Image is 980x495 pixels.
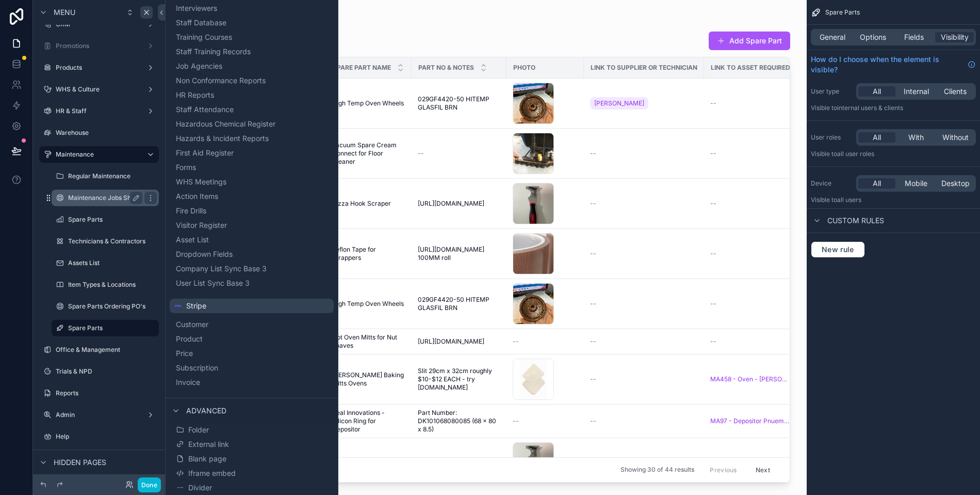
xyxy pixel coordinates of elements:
[174,481,330,495] button: Divider
[188,439,229,450] span: External link
[837,196,861,204] span: all users
[176,206,206,216] span: Fire Drills
[176,148,234,158] span: First Aid Register
[52,276,159,293] a: Item Types & Locations
[188,468,236,478] span: Iframe embed
[39,146,159,163] a: Maintenance
[188,483,212,493] span: Divider
[186,301,206,311] span: Stripe
[174,59,330,73] button: Job Agencies
[748,462,777,478] button: Next
[52,320,159,336] a: Spare Parts
[56,85,142,94] label: WHS & Culture
[174,247,330,261] button: Dropdown Fields
[176,264,267,274] span: Company List Sync Base 3
[174,261,330,276] button: Company List Sync Base 3
[176,61,222,71] span: Job Agencies
[174,1,330,16] button: Interviewers
[174,117,330,131] button: Hazardous Chemical Register
[818,245,858,254] span: New rule
[811,196,976,204] p: Visible to
[174,317,330,332] button: Customer
[174,437,330,452] button: External link
[827,215,884,226] span: Custom rules
[944,86,967,97] span: Clients
[941,178,970,189] span: Desktop
[174,146,330,160] button: First Aid Register
[513,64,535,72] span: Photo
[176,348,193,359] span: Price
[811,87,852,96] label: User type
[174,44,330,59] button: Staff Training Records
[811,179,852,188] label: Device
[905,178,927,189] span: Mobile
[174,16,330,30] button: Staff Database
[176,191,218,202] span: Action Items
[56,64,142,72] label: Products
[811,150,976,158] p: Visible to
[174,160,330,175] button: Forms
[56,129,157,137] label: Warehouse
[837,104,903,112] span: Internal users & clients
[56,389,157,397] label: Reports
[837,150,874,158] span: All user roles
[904,86,929,97] span: Internal
[176,162,196,173] span: Forms
[174,346,330,361] button: Price
[941,32,969,42] span: Visibility
[591,64,697,72] span: Link to Supplier or Technician
[174,276,330,290] button: User List Sync Base 3
[176,3,217,13] span: Interviewers
[68,302,157,311] label: Spare Parts Ordering PO's
[811,54,976,75] a: How do I choose when the element is visible?
[811,54,963,75] span: How do I choose when the element is visible?
[56,42,142,50] label: Promotions
[56,411,142,419] label: Admin
[39,103,159,119] a: HR & Staff
[56,432,157,441] label: Help
[138,477,161,492] button: Done
[68,237,157,245] label: Technicians & Contractors
[39,363,159,380] a: Trials & NPD
[825,8,860,17] span: Spare Parts
[811,133,852,142] label: User roles
[176,319,208,330] span: Customer
[176,18,226,28] span: Staff Database
[174,332,330,346] button: Product
[188,425,209,435] span: Folder
[56,107,142,115] label: HR & Staff
[68,215,157,224] label: Spare Parts
[174,361,330,375] button: Subscription
[908,132,924,143] span: With
[39,428,159,445] a: Help
[39,81,159,98] a: WHS & Culture
[873,132,881,143] span: All
[68,281,157,289] label: Item Types & Locations
[176,278,250,288] span: User List Sync Base 3
[52,190,159,206] a: Maintenance Jobs Sheets
[176,363,218,373] span: Subscription
[174,218,330,233] button: Visitor Register
[711,64,790,72] span: Link to Asset Required
[176,377,200,388] span: Invoice
[176,133,269,144] span: Hazards & Incident Reports
[56,150,138,159] label: Maintenance
[176,334,203,344] span: Product
[176,104,234,115] span: Staff Attendance
[418,64,474,72] span: Part No & Notes
[52,233,159,250] a: Technicians & Contractors
[39,59,159,76] a: Products
[174,131,330,146] button: Hazards & Incident Reports
[811,104,976,112] p: Visible to
[174,189,330,204] button: Action Items
[176,235,209,245] span: Asset List
[68,194,143,202] label: Maintenance Jobs Sheets
[176,249,233,259] span: Dropdown Fields
[820,32,845,42] span: General
[68,259,157,267] label: Assets List
[873,178,881,189] span: All
[52,298,159,315] a: Spare Parts Ordering PO's
[620,466,694,474] span: Showing 30 of 44 results
[39,342,159,358] a: Office & Management
[176,220,227,230] span: Visitor Register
